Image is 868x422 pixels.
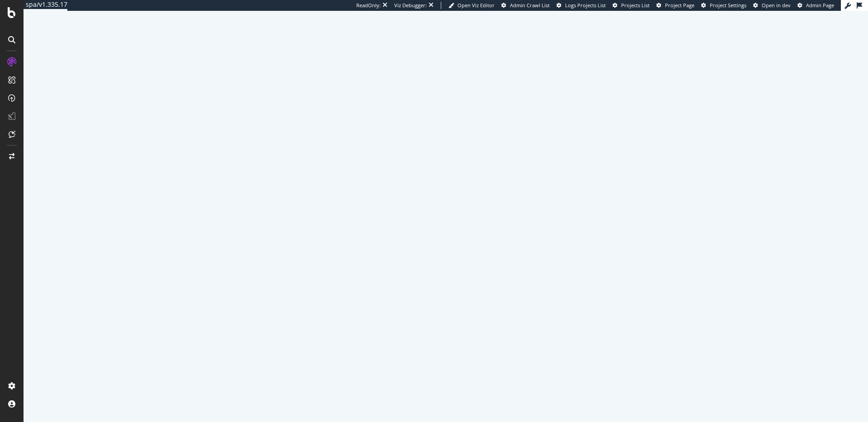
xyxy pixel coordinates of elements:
a: Open in dev [753,2,791,9]
span: Logs Projects List [565,2,606,9]
span: Projects List [621,2,650,9]
a: Logs Projects List [557,2,606,9]
div: ReadOnly: [356,2,381,9]
a: Admin Page [797,2,834,9]
a: Project Page [656,2,694,9]
span: Admin Page [806,2,834,9]
a: Projects List [613,2,650,9]
span: Open in dev [762,2,791,9]
a: Open Viz Editor [448,2,495,9]
a: Project Settings [701,2,746,9]
div: Viz Debugger: [394,2,427,9]
div: animation [413,193,478,225]
a: Admin Crawl List [501,2,550,9]
span: Project Settings [710,2,746,9]
span: Open Viz Editor [458,2,495,9]
span: Admin Crawl List [510,2,550,9]
span: Project Page [665,2,694,9]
